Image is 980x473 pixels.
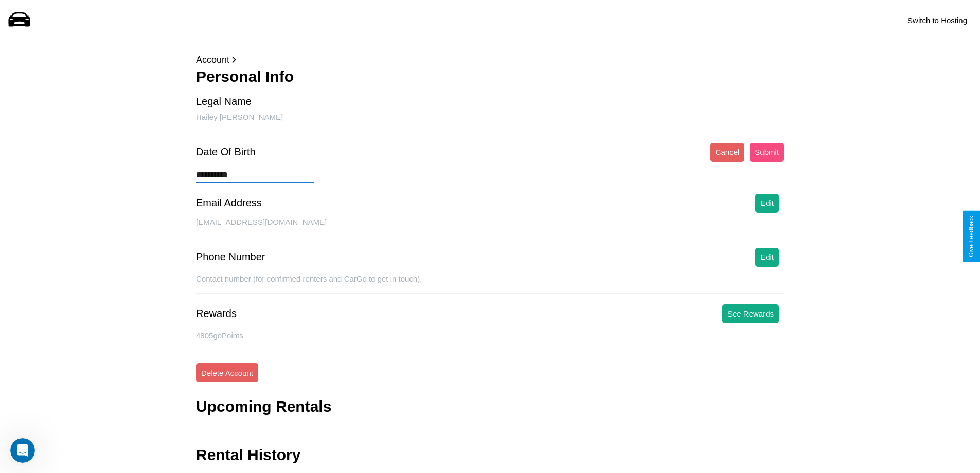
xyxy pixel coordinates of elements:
button: Submit [750,143,784,162]
button: Delete Account [196,363,258,382]
div: Date Of Birth [196,146,256,158]
div: [EMAIL_ADDRESS][DOMAIN_NAME] [196,218,784,237]
div: Hailey [PERSON_NAME] [196,113,784,132]
div: Contact number (for confirmed renters and CarGo to get in touch). [196,274,784,294]
button: Cancel [710,143,745,162]
button: See Rewards [722,304,779,323]
h3: Rental History [196,446,300,464]
div: Legal Name [196,96,252,108]
button: Switch to Hosting [902,11,972,30]
div: Rewards [196,308,237,320]
p: Account [196,51,784,68]
button: Edit [755,194,779,213]
h3: Personal Info [196,68,784,85]
p: 4805 goPoints [196,328,784,342]
div: Phone Number [196,251,265,263]
iframe: Intercom live chat [10,438,35,463]
div: Email Address [196,197,262,209]
h3: Upcoming Rentals [196,398,331,415]
div: Give Feedback [968,216,975,257]
button: Edit [755,248,779,267]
